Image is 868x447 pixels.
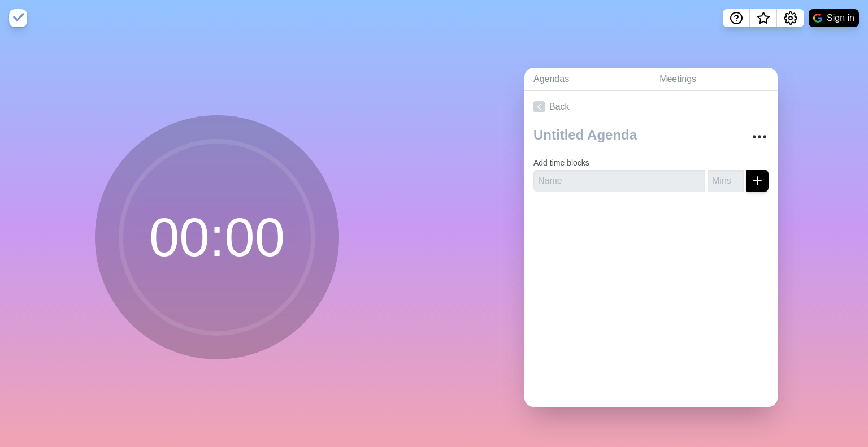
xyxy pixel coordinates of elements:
input: Mins [708,170,744,192]
a: Meetings [650,68,778,91]
button: Help [723,9,750,27]
img: timeblocks logo [9,9,27,27]
img: google logo [813,14,822,23]
button: More [748,125,771,148]
label: Add time blocks [533,158,589,167]
a: Back [524,91,778,123]
button: What’s new [750,9,777,27]
button: Sign in [809,9,859,27]
input: Name [533,170,705,192]
button: Settings [777,9,804,27]
a: Agendas [524,68,650,91]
